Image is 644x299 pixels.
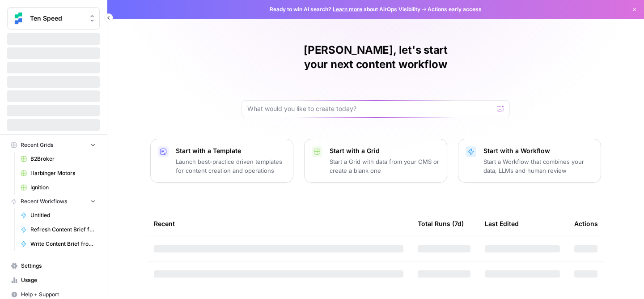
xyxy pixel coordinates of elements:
button: Start with a WorkflowStart a Workflow that combines your data, LLMs and human review [458,139,601,183]
span: Write Content Brief from Keyword [DEV] [30,240,96,248]
div: Total Runs (7d) [418,211,464,236]
span: Recent Workflows [21,197,67,205]
div: Actions [574,211,598,236]
a: Harbinger Motors [17,166,100,180]
a: Usage [7,273,100,287]
span: Recent Grids [21,141,53,149]
p: Start a Grid with data from your CMS or create a blank one [330,157,440,175]
a: Write Content Brief from Keyword [DEV] [17,237,100,251]
button: Recent Workflows [7,195,100,208]
input: What would you like to create today? [247,104,493,113]
span: Harbinger Motors [30,169,96,177]
span: Ignition [30,184,96,192]
a: Ignition [17,180,100,195]
span: Usage [21,276,96,284]
p: Start a Workflow that combines your data, LLMs and human review [483,157,593,175]
button: Start with a TemplateLaunch best-practice driven templates for content creation and operations [150,139,293,183]
a: Untitled [17,208,100,222]
p: Start with a Template [176,146,286,155]
span: Untitled [30,211,96,219]
span: Help + Support [21,290,96,299]
span: Refresh Content Brief from Keyword [DEV] [30,226,96,234]
span: B2Broker [30,155,96,163]
div: Recent [154,211,403,236]
a: Settings [7,259,100,273]
p: Launch best-practice driven templates for content creation and operations [176,157,286,175]
span: Actions early access [428,5,482,13]
a: Refresh Content Brief from Keyword [DEV] [17,222,100,237]
img: Ten Speed Logo [10,10,26,26]
a: B2Broker [17,152,100,166]
div: Last Edited [485,211,519,236]
button: Workspace: Ten Speed [7,7,100,30]
h1: [PERSON_NAME], let's start your next content workflow [241,43,510,72]
p: Start with a Workflow [483,146,593,155]
button: Recent Grids [7,138,100,152]
button: Start with a GridStart a Grid with data from your CMS or create a blank one [304,139,447,183]
span: Settings [21,262,96,270]
a: Learn more [333,6,362,13]
span: Ten Speed [30,14,84,23]
span: Ready to win AI search? about AirOps Visibility [270,5,420,13]
p: Start with a Grid [330,146,440,155]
